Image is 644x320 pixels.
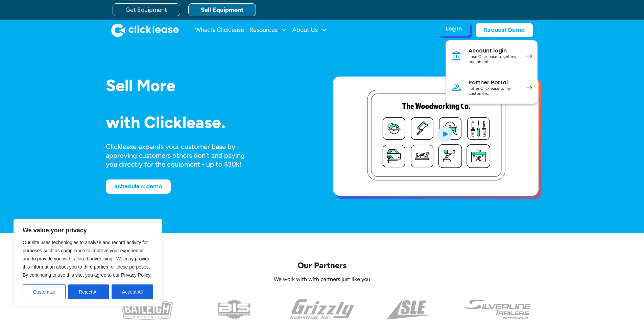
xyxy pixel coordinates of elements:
[106,142,257,169] div: Clicklease expands your customer base by approving customers others don’t and paying you directly...
[111,23,179,37] img: Clicklease logo
[446,40,538,72] a: Account loginI use Clicklease to get my equipment
[23,240,151,278] span: Our site uses technologies to analyze and record activity for purposes such as compliance to impr...
[446,40,538,104] nav: Log In
[111,23,179,37] a: home
[113,3,180,16] a: Get Equipment
[476,23,533,37] a: Request Demo
[526,86,532,90] img: arrow
[290,299,354,320] img: the grizzly industrial inc logo
[469,79,520,86] div: Partner Portal
[249,23,287,37] div: Resources
[23,284,66,299] button: Customize
[106,260,539,271] p: Our Partners
[446,25,462,32] div: Log In
[526,54,532,58] img: arrow
[106,113,311,131] h1: with Clicklease.
[106,77,311,94] h1: Sell More
[14,219,162,306] div: We value your privacy
[112,284,153,299] button: Accept All
[292,23,327,37] div: About Us
[469,54,520,65] div: I use Clicklease to get my equipment
[106,179,171,194] a: Schedule a demo
[195,23,244,37] a: What Is Clicklease
[68,284,109,299] button: Reject All
[188,3,256,16] a: Sell Equipment
[121,299,173,320] img: baileigh logo
[106,276,539,283] p: We work with with partners just like you
[462,299,532,320] img: undefined
[333,77,539,196] a: open lightbox
[451,50,462,61] img: Bank icon
[469,86,520,97] div: I offer Clicklease to my customers.
[451,82,462,93] img: Person icon
[218,299,251,320] img: the logo for beaver industrial supply
[436,124,454,143] img: Blue play button logo on a light blue circular background
[386,299,433,320] img: a black and white photo of the side of a triangle
[446,72,538,104] a: Partner PortalI offer Clicklease to my customers.
[23,226,153,234] p: We value your privacy
[469,47,520,54] div: Account login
